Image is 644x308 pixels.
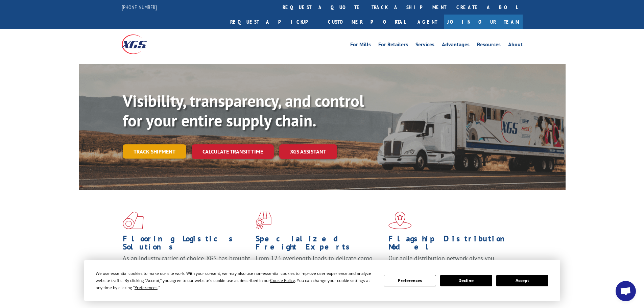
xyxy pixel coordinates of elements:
h1: Flooring Logistics Solutions [123,235,251,254]
a: For Mills [350,42,371,49]
h1: Flagship Distribution Model [388,235,516,254]
a: Join Our Team [444,15,523,29]
a: Request a pickup [225,15,323,29]
img: xgs-icon-focused-on-flooring-red [256,212,271,229]
a: Agent [411,15,444,29]
img: xgs-icon-flagship-distribution-model-red [388,212,412,229]
a: [PHONE_NUMBER] [122,4,157,10]
div: Cookie Consent Prompt [84,260,560,301]
button: Accept [496,275,548,286]
a: Track shipment [123,144,186,159]
a: Services [415,42,434,49]
a: Customer Portal [323,15,411,29]
span: As an industry carrier of choice, XGS has brought innovation and dedication to flooring logistics... [123,254,250,278]
p: From 123 overlength loads to delicate cargo, our experienced staff knows the best way to move you... [256,254,383,284]
span: Cookie Policy [270,278,295,283]
img: xgs-icon-total-supply-chain-intelligence-red [123,212,144,229]
span: Our agile distribution network gives you nationwide inventory management on demand. [388,254,513,270]
button: Preferences [384,275,436,286]
div: We use essential cookies to make our site work. With your consent, we may also use non-essential ... [96,270,376,291]
a: About [508,42,523,49]
b: Visibility, transparency, and control for your entire supply chain. [123,90,364,131]
a: XGS ASSISTANT [279,144,337,159]
a: For Retailers [378,42,408,49]
h1: Specialized Freight Experts [256,235,383,254]
span: Preferences [135,285,158,290]
a: Open chat [616,281,636,301]
a: Resources [477,42,501,49]
a: Advantages [442,42,470,49]
a: Calculate transit time [192,144,274,159]
button: Decline [440,275,492,286]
